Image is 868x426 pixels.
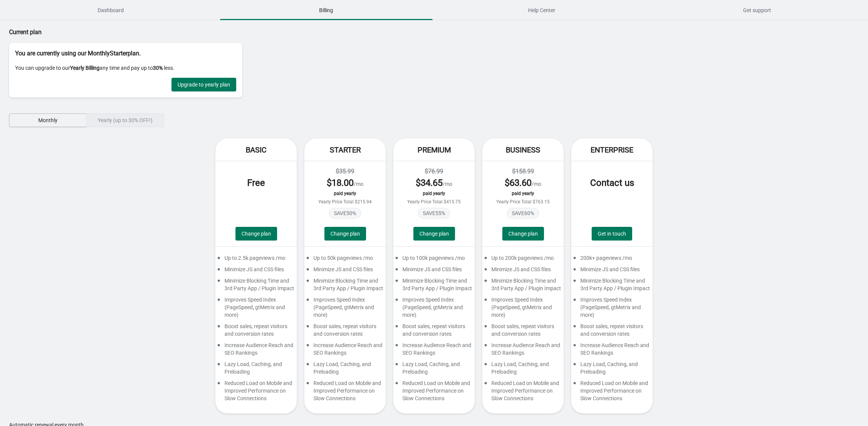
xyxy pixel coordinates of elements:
span: SAVE 60 % [507,208,539,219]
div: Premium [393,138,475,161]
div: /mo [312,177,378,189]
strong: 30% [153,65,163,71]
div: Boost sales, repeat visitors and conversion rates [304,322,386,341]
div: Improves Speed Index (PageSpeed, gtMetrix and more) [304,296,386,322]
div: Boost sales, repeat visitors and conversion rates [393,322,475,341]
div: Improves Speed Index (PageSpeed, gtMetrix and more) [215,296,297,322]
span: Billing [220,3,432,17]
div: paid yearly [401,191,467,196]
div: Improves Speed Index (PageSpeed, gtMetrix and more) [571,296,653,322]
span: $ 63.60 [505,178,531,188]
div: /mo [490,177,556,189]
span: Get in touch [598,231,626,237]
div: Reduced Load on Mobile and Improved Performance on Slow Connections [482,379,564,406]
button: Change plan [235,227,277,241]
p: You are currently using our Monthly Starter plan. [15,49,236,58]
div: Up to 100k pageviews /mo [393,254,475,266]
div: Reduced Load on Mobile and Improved Performance on Slow Connections [571,379,653,406]
span: Get support [651,3,863,17]
div: $76.99 [401,167,467,176]
div: /mo [401,177,467,189]
div: 200k+ pageviews /mo [571,254,653,266]
span: Dashboard [5,3,217,17]
div: Lazy Load, Caching, and Preloading [571,360,653,379]
span: Change plan [330,231,360,237]
button: Monthly [9,113,87,127]
strong: Yearly Billing [70,65,100,71]
div: Improves Speed Index (PageSpeed, gtMetrix and more) [393,296,475,322]
div: Business [482,138,564,161]
p: You can upgrade to our any time and pay up to less. [15,64,236,72]
div: Up to 2.5k pageviews /mo [215,254,297,266]
div: Boost sales, repeat visitors and conversion rates [571,322,653,341]
div: Reduced Load on Mobile and Improved Performance on Slow Connections [215,379,297,406]
button: Change plan [324,227,366,241]
div: Yearly Price Total $215.94 [312,199,378,204]
div: Up to 200k pageviews /mo [482,254,564,266]
div: Increase Audience Reach and SEO Rankings [571,341,653,360]
span: $ 34.65 [416,178,443,188]
span: SAVE 50 % [329,208,361,219]
span: $ 18.00 [327,178,354,188]
button: Change plan [413,227,455,241]
div: Increase Audience Reach and SEO Rankings [304,341,386,360]
div: Minimize Blocking Time and 3rd Party App / Plugin Impact [215,277,297,296]
div: Minimize Blocking Time and 3rd Party App / Plugin Impact [304,277,386,296]
div: Minimize JS and CSS files [215,266,297,277]
div: Starter [304,138,386,161]
span: Monthly [38,117,58,123]
span: Upgrade to yearly plan [178,82,230,88]
div: Boost sales, repeat visitors and conversion rates [482,322,564,341]
div: Boost sales, repeat visitors and conversion rates [215,322,297,341]
div: Minimize Blocking Time and 3rd Party App / Plugin Impact [482,277,564,296]
div: Lazy Load, Caching, and Preloading [393,360,475,379]
div: $35.99 [312,167,378,176]
span: SAVE 55 % [418,208,450,219]
div: Lazy Load, Caching, and Preloading [304,360,386,379]
a: Get in touch [592,227,632,241]
span: Change plan [242,231,271,237]
span: Free [247,178,265,188]
button: Upgrade to yearly plan [171,78,236,91]
div: Basic [215,138,297,161]
div: Minimize JS and CSS files [304,266,386,277]
span: Change plan [508,231,538,237]
div: Yearly Price Total $415.75 [401,199,467,204]
div: Lazy Load, Caching, and Preloading [215,360,297,379]
div: Increase Audience Reach and SEO Rankings [393,341,475,360]
div: Up to 50k pageviews /mo [304,254,386,266]
button: Change plan [502,227,544,241]
div: Minimize Blocking Time and 3rd Party App / Plugin Impact [571,277,653,296]
button: Dashboard [3,0,218,20]
div: Lazy Load, Caching, and Preloading [482,360,564,379]
div: $158.99 [490,167,556,176]
div: Minimize JS and CSS files [571,266,653,277]
span: Help Center [436,3,648,17]
div: Minimize Blocking Time and 3rd Party App / Plugin Impact [393,277,475,296]
div: Increase Audience Reach and SEO Rankings [482,341,564,360]
div: Minimize JS and CSS files [393,266,475,277]
div: Reduced Load on Mobile and Improved Performance on Slow Connections [304,379,386,406]
span: Change plan [419,231,449,237]
div: Improves Speed Index (PageSpeed, gtMetrix and more) [482,296,564,322]
div: Yearly Price Total $763.15 [490,199,556,204]
p: Current plan [9,28,242,37]
div: Increase Audience Reach and SEO Rankings [215,341,297,360]
div: paid yearly [490,191,556,196]
div: Enterprise [571,138,653,161]
div: Reduced Load on Mobile and Improved Performance on Slow Connections [393,379,475,406]
div: paid yearly [312,191,378,196]
span: Contact us [590,178,634,188]
div: Minimize JS and CSS files [482,266,564,277]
